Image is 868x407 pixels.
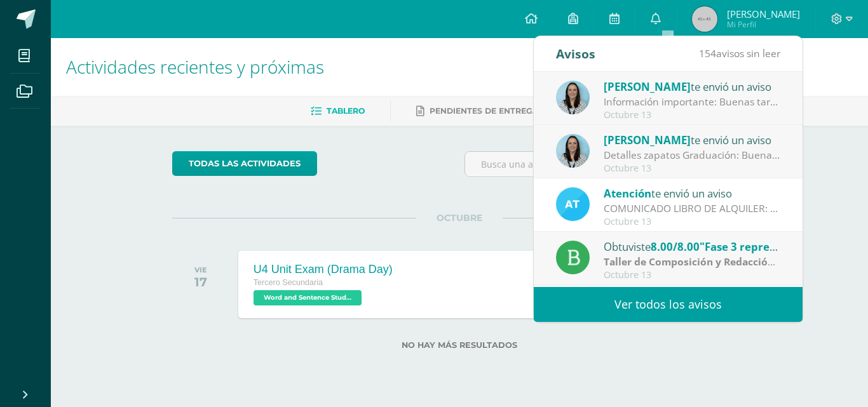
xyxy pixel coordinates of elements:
span: Mi Perfil [727,19,800,30]
input: Busca una actividad próxima aquí... [465,152,747,177]
div: te envió un aviso [604,185,780,201]
span: Actividades recientes y próximas [66,55,324,79]
a: Tablero [311,101,365,121]
span: avisos sin leer [699,46,780,60]
label: No hay más resultados [172,340,747,350]
div: Octubre 13 [604,110,780,121]
strong: Taller de Composición y Redacción [604,255,775,269]
div: | Examen [604,255,780,269]
img: 9fc725f787f6a993fc92a288b7a8b70c.png [556,187,590,221]
span: Tablero [327,106,365,116]
a: Ver todos los avisos [534,287,803,322]
img: aed16db0a88ebd6752f21681ad1200a1.png [556,81,590,114]
span: Tercero Secundaria [254,278,323,287]
div: Obtuviste en [604,238,780,255]
span: 8.00/8.00 [651,239,700,254]
img: 45x45 [692,6,717,32]
span: [PERSON_NAME] [604,133,691,147]
a: todas las Actividades [172,151,317,176]
span: [PERSON_NAME] [604,79,691,94]
div: VIE [194,265,207,274]
div: Octubre 13 [604,163,780,174]
div: 17 [194,274,207,290]
div: Avisos [556,36,595,71]
div: COMUNICADO LIBRO DE ALQUILER: Estimados padres de familia, Les compartimos información importante... [604,201,780,216]
div: te envió un aviso [604,131,780,148]
div: U4 Unit Exam (Drama Day) [254,263,393,276]
a: Pendientes de entrega [416,101,538,121]
div: Detalles zapatos Graduación: Buenas tardes estimados padres de familia, Les comparto recordatorio... [604,148,780,163]
span: Word and Sentence Study 'A' [254,290,362,305]
img: aed16db0a88ebd6752f21681ad1200a1.png [556,134,590,168]
span: 154 [699,46,716,60]
div: te envió un aviso [604,78,780,95]
span: [PERSON_NAME] [727,8,800,20]
span: Atención [604,186,651,201]
span: OCTUBRE [416,212,503,224]
div: Octubre 13 [604,270,780,281]
div: Información importante: Buenas tardes padres de familia, Compartimos información importante. Salu... [604,95,780,109]
span: Pendientes de entrega [430,106,538,116]
div: Octubre 13 [604,217,780,227]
